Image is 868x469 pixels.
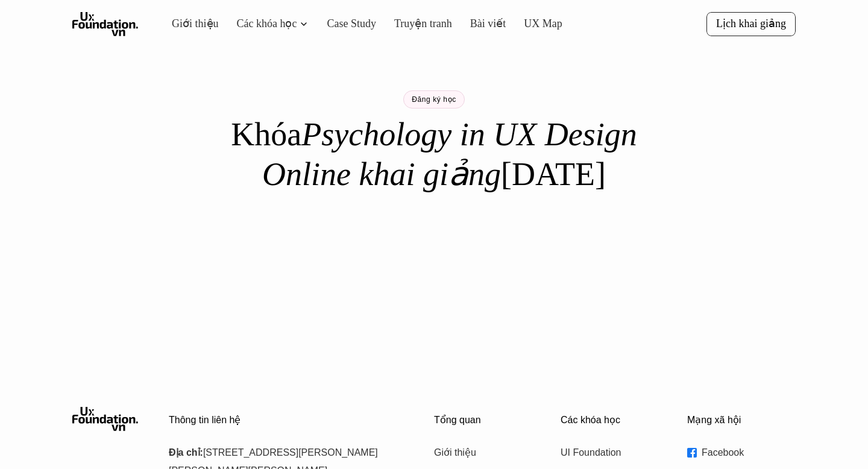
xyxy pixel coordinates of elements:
p: Các khóa học [561,413,669,424]
a: Case Study [322,17,370,31]
strong: Địa chỉ: [169,446,203,456]
h1: Khóa [DATE] [223,115,645,193]
p: Lịch khai giảng [720,17,786,31]
iframe: Tally form [193,217,675,307]
a: Giới thiệu [172,17,216,31]
p: Đăng ký học [412,95,456,104]
a: Các khóa học [234,17,292,31]
a: Truyện tranh [388,17,446,31]
a: UI Foundation [561,442,657,461]
a: Giới thiệu [434,442,530,461]
em: Psychology in UX Design Online khai giảng [265,113,634,194]
a: Bài viết [464,17,496,31]
p: Thông tin liên hệ [169,413,404,424]
a: Lịch khai giảng [710,12,796,36]
p: Tổng quan [434,413,542,424]
p: Mạng xã hội [687,413,796,424]
a: UX Map [514,17,552,31]
a: Facebook [687,442,796,461]
p: Facebook [702,442,796,461]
